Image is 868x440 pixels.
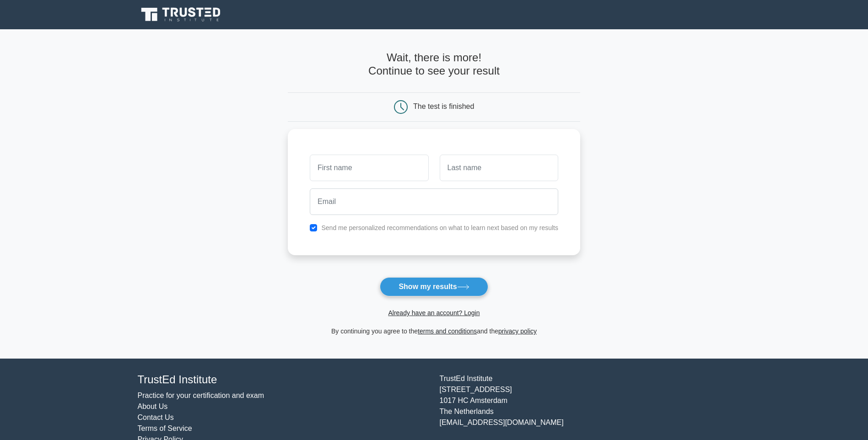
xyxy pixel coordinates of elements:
div: By continuing you agree to the and the [282,326,586,337]
button: Show my results [380,277,488,296]
h4: TrustEd Institute [138,373,429,386]
a: privacy policy [498,327,537,335]
a: Terms of Service [138,424,192,432]
input: Last name [440,155,558,181]
a: terms and conditions [418,327,477,335]
label: Send me personalized recommendations on what to learn next based on my results [321,224,558,231]
div: The test is finished [413,102,474,110]
a: Already have an account? Login [388,309,480,317]
a: Contact Us [138,413,174,421]
a: About Us [138,402,168,410]
input: First name [310,155,428,181]
a: Practice for your certification and exam [138,392,264,399]
input: Email [310,188,558,215]
h4: Wait, there is more! Continue to see your result [288,51,580,78]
